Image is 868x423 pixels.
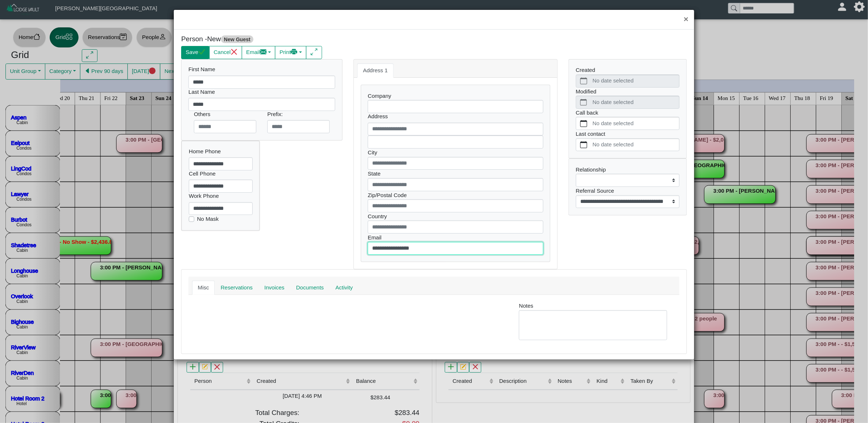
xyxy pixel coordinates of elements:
[189,148,253,155] h6: Home Phone
[275,46,306,59] button: Printprinter fill
[181,35,428,43] h5: Person -
[569,159,687,215] div: Relationship Referral Source
[181,46,209,59] button: Savecheck
[207,35,221,43] i: New
[267,111,330,118] h6: Prefix:
[231,49,238,55] svg: x
[357,64,394,78] a: Address 1
[291,49,298,55] svg: printer fill
[569,59,687,158] div: Created Modified Call back Last contact
[242,46,276,59] button: Emailenvelope fill
[260,49,267,55] svg: envelope fill
[192,281,215,295] a: Misc
[311,49,318,55] svg: arrows angle expand
[198,49,205,55] svg: check
[513,302,673,340] div: Notes
[189,193,253,199] h6: Work Phone
[194,111,256,118] h6: Others
[215,281,259,295] a: Reservations
[189,170,253,177] h6: Cell Phone
[209,46,242,59] button: Cancelx
[368,113,543,120] h6: Address
[576,117,591,130] button: calendar
[678,10,694,29] button: Close
[188,89,335,95] h6: Last Name
[591,117,679,130] label: No date selected
[259,281,290,295] a: Invoices
[306,46,322,59] button: arrows angle expand
[188,66,335,73] h6: First Name
[330,281,359,295] a: Activity
[197,215,219,223] label: No Mask
[591,139,679,151] label: No date selected
[580,141,587,148] svg: calendar
[361,85,550,262] div: Company City State Zip/Postal Code Country Email
[580,120,587,127] svg: calendar
[290,281,330,295] a: Documents
[576,139,591,151] button: calendar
